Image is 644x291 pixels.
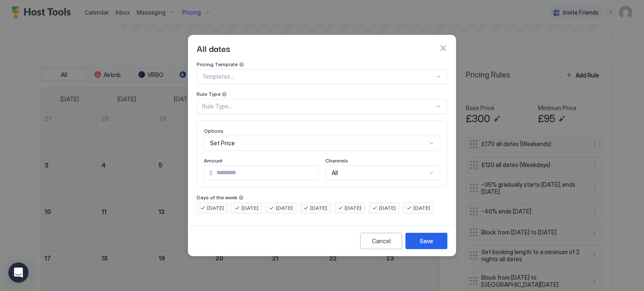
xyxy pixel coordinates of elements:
span: Options [204,128,223,134]
div: Cancel [372,237,391,245]
span: Channels [325,157,348,164]
span: All [332,169,338,177]
span: Amount [204,157,223,164]
span: Set Price [210,139,235,147]
span: Rule Type [197,91,221,97]
div: Rule Type... [202,103,435,110]
span: [DATE] [207,204,224,212]
button: Cancel [360,233,402,249]
div: Open Intercom Messenger [8,263,29,283]
span: [DATE] [379,204,396,212]
span: £ [209,169,213,177]
div: Save [420,237,433,245]
span: Pricing Template [197,61,238,67]
span: [DATE] [413,204,430,212]
span: [DATE] [241,204,258,212]
input: Input Field [213,166,318,180]
span: All dates [197,42,230,54]
button: Save [405,233,447,249]
span: [DATE] [345,204,361,212]
span: [DATE] [310,204,327,212]
span: Days of the week [197,194,237,201]
span: [DATE] [276,204,293,212]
